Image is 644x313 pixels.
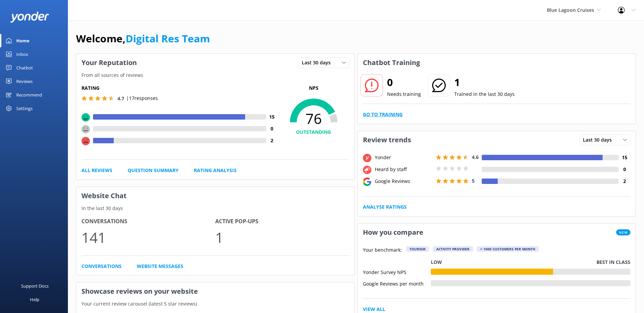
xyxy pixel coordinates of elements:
[76,187,354,205] h3: Website Chat
[278,110,349,127] span: 76
[358,131,416,149] h3: Review trends
[81,217,215,226] h4: Conversations
[406,246,429,252] div: Tourism
[477,246,539,252] div: > 1000 customers per month
[126,32,210,45] a: Digital Res Team
[81,226,215,249] p: 141
[16,102,33,115] div: Settings
[76,300,354,308] p: Your current review carousel (latest 5 star reviews)
[387,90,421,98] p: Needs training
[387,74,421,90] h2: 0
[358,224,428,241] h3: How you compare
[30,293,39,306] div: Help
[363,246,402,254] p: Your benchmark:
[363,306,385,313] a: View All
[596,258,630,266] p: Best in class
[363,111,403,118] a: Go to Training
[76,283,354,300] h3: Showcase reviews on your website
[266,137,278,144] h4: 2
[431,258,442,266] p: Low
[619,166,630,173] h4: 0
[117,95,124,102] span: 4.7
[373,166,434,173] div: Heard by staff
[128,167,179,174] a: Question Summary
[472,154,479,160] span: 4.6
[76,30,210,47] h1: Welcome,
[126,95,158,102] p: | 17 responses
[363,203,407,211] a: Analyse Ratings
[278,128,349,136] h4: OUTSTANDING
[10,12,49,23] img: yonder-white-logo.png
[16,61,33,75] div: Chatbot
[215,217,349,226] h4: Active Pop-ups
[81,84,278,92] h5: Rating
[16,47,28,61] div: Inbox
[215,226,349,249] p: 1
[373,154,434,161] div: Yonder
[616,229,630,235] span: New
[16,75,33,88] div: Reviews
[454,90,515,98] p: Trained in the last 30 days
[454,74,515,90] h2: 1
[619,178,630,185] h4: 2
[363,269,431,275] div: Yonder Survey NPS
[363,280,431,286] div: Google Reviews per month
[619,154,630,161] h4: 15
[76,205,354,212] p: In the last 30 days
[16,88,42,102] div: Recommend
[278,84,349,92] p: NPS
[583,136,616,144] span: Last 30 days
[76,54,142,71] h3: Your Reputation
[472,178,475,184] span: 5
[358,54,425,71] h3: Chatbot Training
[81,167,112,174] a: All Reviews
[21,279,49,293] div: Support Docs
[194,167,237,174] a: Rating Analysis
[302,59,335,66] span: Last 30 days
[81,263,122,270] a: Conversations
[547,7,594,13] span: Blue Lagoon Cruises
[266,113,278,121] h4: 15
[16,34,30,47] div: Home
[76,71,354,79] p: From all sources of reviews
[373,178,434,185] div: Google Reviews
[266,125,278,132] h4: 0
[137,263,183,270] a: Website Messages
[433,246,473,252] div: Activity Provider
